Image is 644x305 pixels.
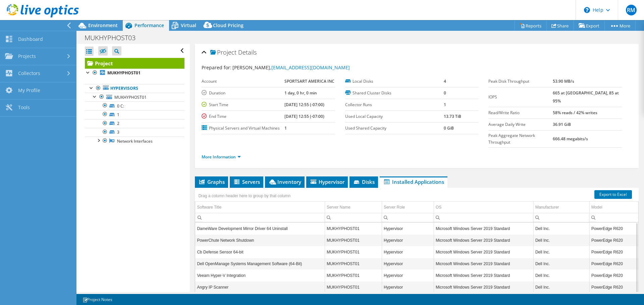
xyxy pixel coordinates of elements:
span: MUKHYPHOST01 [114,94,147,100]
b: [DATE] 12:55 (-07:00) [284,102,324,107]
span: Project [210,49,236,56]
td: Column Server Name, Value MUKHYPHOST01 [325,281,382,293]
td: Column Server Name, Filter cell [325,213,382,222]
b: 1 [284,125,287,131]
a: 1 [85,110,184,119]
label: Collector Runs [345,101,444,108]
span: [PERSON_NAME], [232,64,350,71]
td: Server Role Column [382,202,434,213]
label: Local Disks [345,78,444,85]
td: Column Software Title, Value DameWare Development Mirror Driver 64 Uninstall [195,223,325,234]
label: Duration [202,90,284,96]
span: Servers [233,178,260,185]
td: Column OS, Value Microsoft Windows Server 2019 Standard [434,234,533,246]
td: Column Software Title, Value PowerChute Network Shutdown [195,234,325,246]
span: Graphs [198,178,225,185]
div: Server Role [384,203,405,211]
label: Used Local Capacity [345,113,444,120]
a: More [604,20,636,31]
td: Column Manufacturer, Value Dell Inc. [533,223,589,234]
td: Column Server Role, Value Hypervisor [382,234,434,246]
label: IOPS [488,94,552,100]
label: Used Shared Capacity [345,125,444,132]
label: Account [202,78,284,85]
td: Column OS, Value Microsoft Windows Server 2019 Standard [434,223,533,234]
td: Column Software Title, Value Veeam Hyper-V Integration [195,270,325,281]
div: Drag a column header here to group by that column [197,191,292,201]
td: Column Server Name, Value MUKHYPHOST01 [325,258,382,270]
b: 666.48 megabits/s [553,136,588,142]
a: Export to Excel [594,190,632,199]
label: Average Daily Write [488,121,552,128]
td: Column Server Name, Value MUKHYPHOST01 [325,223,382,234]
b: 53.90 MB/s [553,78,574,84]
a: 3 [85,128,184,137]
a: 2 [85,119,184,128]
h1: MUKHYPHOST03 [82,34,146,42]
label: Physical Servers and Virtual Machines [202,125,284,132]
td: Column Server Role, Value Hypervisor [382,270,434,281]
td: Column Manufacturer, Value Dell Inc. [533,234,589,246]
td: Column OS, Filter cell [434,213,533,222]
b: 0 GiB [444,125,454,131]
td: Column Server Name, Value MUKHYPHOST01 [325,234,382,246]
b: 665 at [GEOGRAPHIC_DATA], 85 at 95% [553,90,619,104]
b: 13.73 TiB [444,113,461,119]
a: Hypervisors [85,84,184,93]
td: Manufacturer Column [533,202,589,213]
td: Column Server Role, Value Hypervisor [382,223,434,234]
td: Column Server Name, Value MUKHYPHOST01 [325,270,382,281]
svg: \n [584,7,590,13]
a: 0 C: [85,101,184,110]
a: Share [546,20,574,31]
a: [EMAIL_ADDRESS][DOMAIN_NAME] [271,64,350,71]
div: Software Title [197,203,221,211]
label: Peak Aggregate Network Throughput [488,132,552,146]
label: End Time [202,113,284,120]
td: Column OS, Value Microsoft Windows Server 2019 Standard [434,270,533,281]
td: Column Manufacturer, Value Dell Inc. [533,258,589,270]
label: Shared Cluster Disks [345,90,444,96]
td: Column Server Role, Value Hypervisor [382,258,434,270]
a: More Information [202,154,241,160]
b: 1 day, 0 hr, 0 min [284,90,317,96]
b: MUKHYPHOST01 [107,70,141,76]
span: RM [626,5,637,15]
div: Server Name [327,203,351,211]
td: Column OS, Value Microsoft Windows Server 2019 Standard [434,281,533,293]
td: OS Column [434,202,533,213]
b: 58% reads / 42% writes [553,110,597,116]
span: Environment [88,22,118,28]
a: MUKHYPHOST01 [85,69,184,77]
b: 4 [444,78,446,84]
span: Hypervisor [310,178,344,185]
b: 0 [444,90,446,96]
td: Software Title Column [195,202,325,213]
td: Column Server Role, Value Hypervisor [382,246,434,258]
span: Performance [135,22,164,28]
div: Manufacturer [535,203,559,211]
a: Project Notes [78,295,117,304]
td: Column Manufacturer, Filter cell [533,213,589,222]
td: Column Software Title, Value Dell OpenManage Systems Management Software (64-Bit) [195,258,325,270]
td: Column Manufacturer, Value Dell Inc. [533,270,589,281]
a: Network Interfaces [85,137,184,145]
td: Column OS, Value Microsoft Windows Server 2019 Standard [434,258,533,270]
div: Model [591,203,602,211]
span: Installed Applications [383,178,444,185]
td: Column Server Role, Filter cell [382,213,434,222]
span: Details [238,48,257,56]
span: Inventory [268,178,301,185]
td: Column Server Role, Value Hypervisor [382,281,434,293]
b: [DATE] 12:55 (-07:00) [284,113,324,119]
span: Virtual [181,22,196,28]
td: Column Software Title, Value Cb Defense Sensor 64-bit [195,246,325,258]
td: Column Software Title, Filter cell [195,213,325,222]
b: 1 [444,102,446,107]
label: Peak Disk Throughput [488,78,552,85]
a: MUKHYPHOST01 [85,93,184,101]
div: OS [436,203,441,211]
a: Reports [515,20,547,31]
td: Column Manufacturer, Value Dell Inc. [533,281,589,293]
span: Disks [353,178,375,185]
